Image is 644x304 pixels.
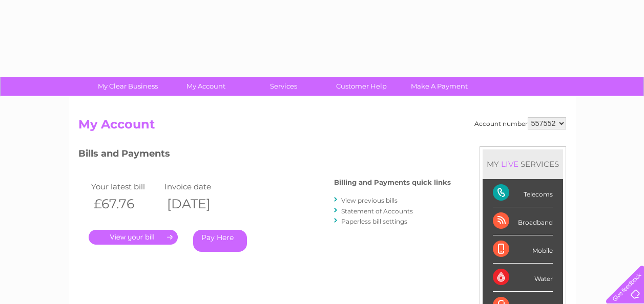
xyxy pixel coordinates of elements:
td: Your latest bill [89,180,162,193]
a: Pay Here [193,230,247,252]
div: LIVE [499,159,521,169]
a: Customer Help [319,77,404,96]
div: Water [493,264,553,292]
div: Telecoms [493,179,553,207]
a: . [89,230,178,245]
div: MY SERVICES [483,149,563,179]
div: Mobile [493,235,553,264]
a: Paperless bill settings [341,218,407,225]
a: Make A Payment [397,77,482,96]
td: Invoice date [162,180,236,193]
th: £67.76 [89,193,162,214]
th: [DATE] [162,193,236,214]
a: My Account [163,77,248,96]
h2: My Account [78,117,566,137]
div: Broadband [493,207,553,235]
div: Account number [474,117,566,129]
h3: Bills and Payments [78,146,451,164]
a: My Clear Business [86,77,170,96]
h4: Billing and Payments quick links [334,179,451,186]
a: View previous bills [341,197,398,204]
a: Services [241,77,326,96]
a: Statement of Accounts [341,207,413,215]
